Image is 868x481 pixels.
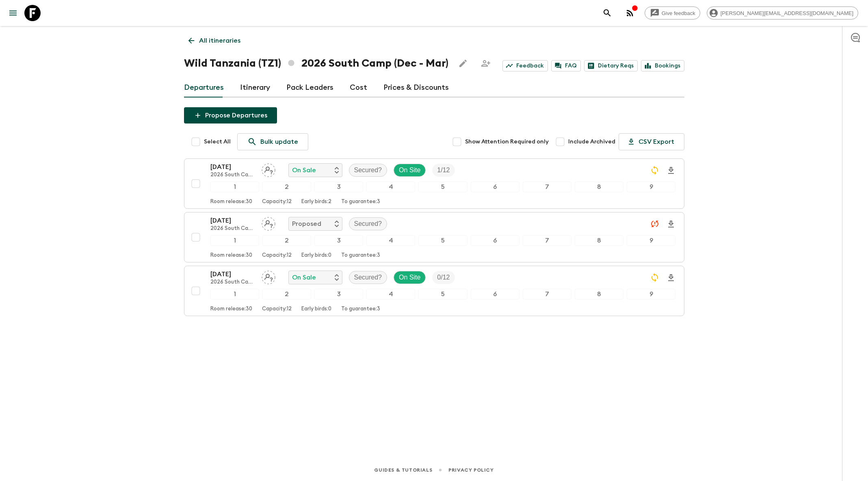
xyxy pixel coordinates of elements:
[184,32,245,49] a: All itineraries
[471,235,520,246] div: 6
[619,133,684,150] button: CSV Export
[471,289,520,299] div: 6
[455,55,471,71] button: Edit this itinerary
[210,235,259,246] div: 1
[399,165,420,175] p: On Site
[383,78,449,97] a: Prices & Discounts
[716,10,858,16] span: [PERSON_NAME][EMAIL_ADDRESS][DOMAIN_NAME]
[262,166,275,172] span: Assign pack leader
[471,182,520,192] div: 6
[502,60,548,71] a: Feedback
[650,219,660,229] svg: Unable to sync - Check prices and secured
[650,165,660,175] svg: Sync Required - Changes detected
[199,36,240,45] p: All itineraries
[184,266,684,316] button: [DATE]2026 South Camp (Dec - Mar)Assign pack leaderOn SaleSecured?On SiteTrip Fill123456789Room r...
[366,182,415,192] div: 4
[210,269,255,279] p: [DATE]
[210,162,255,172] p: [DATE]
[210,182,259,192] div: 1
[641,60,684,71] a: Bookings
[292,165,316,175] p: On Sale
[210,289,259,299] div: 1
[465,138,549,146] span: Show Attention Required only
[575,182,623,192] div: 8
[523,182,571,192] div: 7
[418,289,467,299] div: 5
[184,158,684,209] button: [DATE]2026 South Camp (Dec - Mar)Assign pack leaderOn SaleSecured?On SiteTrip Fill123456789Room r...
[568,138,615,146] span: Include Archived
[292,273,316,282] p: On Sale
[666,166,676,175] svg: Download Onboarding
[210,216,255,225] p: [DATE]
[350,78,367,97] a: Cost
[432,271,455,284] div: Trip Fill
[627,182,675,192] div: 9
[301,306,331,312] p: Early birds: 0
[184,78,224,97] a: Departures
[366,235,415,246] div: 4
[657,10,700,16] span: Give feedback
[349,271,387,284] div: Secured?
[262,306,292,312] p: Capacity: 12
[366,289,415,299] div: 4
[240,78,270,97] a: Itinerary
[286,78,333,97] a: Pack Leaders
[374,466,432,474] a: Guides & Tutorials
[314,289,363,299] div: 3
[301,252,331,259] p: Early birds: 0
[341,199,380,205] p: To guarantee: 3
[184,107,277,123] button: Propose Departures
[262,273,275,279] span: Assign pack leader
[645,6,700,19] a: Give feedback
[437,273,450,282] p: 0 / 12
[262,235,311,246] div: 2
[418,182,467,192] div: 5
[349,164,387,177] div: Secured?
[399,273,420,282] p: On Site
[260,137,298,147] p: Bulk update
[394,164,426,177] div: On Site
[666,273,676,283] svg: Download Onboarding
[210,199,252,205] p: Room release: 30
[184,212,684,262] button: [DATE]2026 South Camp (Dec - Mar)Assign pack leaderProposedSecured?123456789Room release:30Capaci...
[184,55,448,71] h1: Wild Tanzania (TZ1) 2026 South Camp (Dec - Mar)
[262,252,292,259] p: Capacity: 12
[575,235,623,246] div: 8
[210,172,255,178] p: 2026 South Camp (Dec - Mar)
[341,306,380,312] p: To guarantee: 3
[314,182,363,192] div: 3
[262,199,292,205] p: Capacity: 12
[262,219,275,226] span: Assign pack leader
[478,55,494,71] span: Share this itinerary
[349,217,387,230] div: Secured?
[394,271,426,284] div: On Site
[551,60,581,71] a: FAQ
[210,225,255,232] p: 2026 South Camp (Dec - Mar)
[432,164,455,177] div: Trip Fill
[292,219,321,229] p: Proposed
[523,289,571,299] div: 7
[341,252,380,259] p: To guarantee: 3
[262,289,311,299] div: 2
[627,235,675,246] div: 9
[237,133,308,150] a: Bulk update
[650,273,660,282] svg: Sync Required - Changes detected
[262,182,311,192] div: 2
[437,165,450,175] p: 1 / 12
[210,279,255,286] p: 2026 South Camp (Dec - Mar)
[301,199,331,205] p: Early birds: 2
[210,306,252,312] p: Room release: 30
[204,138,231,146] span: Select All
[575,289,623,299] div: 8
[354,219,382,229] p: Secured?
[707,6,858,19] div: [PERSON_NAME][EMAIL_ADDRESS][DOMAIN_NAME]
[354,165,382,175] p: Secured?
[584,60,638,71] a: Dietary Reqs
[666,219,676,229] svg: Download Onboarding
[314,235,363,246] div: 3
[354,273,382,282] p: Secured?
[523,235,571,246] div: 7
[448,466,494,474] a: Privacy Policy
[418,235,467,246] div: 5
[627,289,675,299] div: 9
